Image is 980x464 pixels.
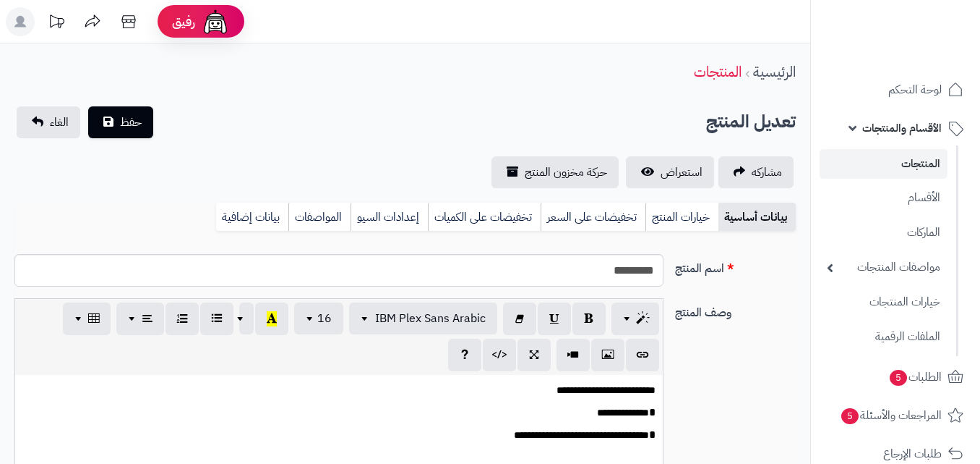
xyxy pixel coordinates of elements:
[694,61,742,83] a: المنتجات
[840,405,942,426] span: المراجعات والأسئلة
[317,310,332,327] span: 16
[88,106,153,138] button: حفظ
[525,164,607,181] span: حركة مخزون المنتج
[669,254,801,277] label: اسم المنتج
[890,370,907,386] span: 5
[38,7,74,40] a: تحديثات المنصة
[862,118,942,138] span: الأقسام والمنتجات
[820,217,947,248] a: الماركات
[201,7,230,36] img: ai-face.png
[753,61,796,83] a: الرئيسية
[428,203,541,232] a: تخفيضات على الكميات
[294,303,343,334] button: 16
[820,149,947,179] a: المنتجات
[216,203,288,232] a: بيانات إضافية
[17,106,80,138] a: الغاء
[888,367,942,387] span: الطلبات
[718,156,794,188] a: مشاركه
[820,398,971,433] a: المراجعات والأسئلة5
[820,321,947,353] a: الملفات الرقمية
[718,203,796,232] a: بيانات أساسية
[645,203,718,232] a: خيارات المنتج
[820,360,971,395] a: الطلبات5
[820,182,947,214] a: الأقسام
[349,303,497,334] button: IBM Plex Sans Arabic
[351,203,428,232] a: إعدادات السيو
[888,80,942,100] span: لوحة التحكم
[883,444,942,464] span: طلبات الإرجاع
[669,298,801,321] label: وصف المنتج
[375,310,486,327] span: IBM Plex Sans Arabic
[752,164,782,181] span: مشاركه
[491,156,619,188] a: حركة مخزون المنتج
[661,164,702,181] span: استعراض
[820,72,971,107] a: لوحة التحكم
[626,156,714,188] a: استعراض
[541,203,645,232] a: تخفيضات على السعر
[706,107,796,137] h2: تعديل المنتج
[288,203,351,232] a: المواصفات
[820,287,947,318] a: خيارات المنتجات
[172,13,195,30] span: رفيق
[50,114,69,131] span: الغاء
[820,252,947,283] a: مواصفات المنتجات
[841,408,859,424] span: 5
[120,114,142,131] span: حفظ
